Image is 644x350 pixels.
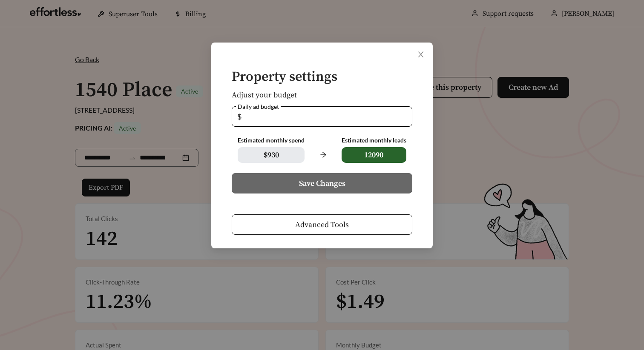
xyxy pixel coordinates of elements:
button: Close [409,43,433,66]
span: $ 930 [238,147,305,163]
h4: Property settings [232,70,412,85]
span: close [417,51,425,58]
div: Estimated monthly leads [342,137,406,144]
button: Advanced Tools [232,214,412,235]
span: 12090 [342,147,406,163]
span: arrow-right [315,147,331,163]
h5: Adjust your budget [232,91,412,100]
div: Estimated monthly spend [238,137,305,144]
a: Advanced Tools [232,220,412,228]
button: Save Changes [232,173,412,193]
span: Advanced Tools [295,219,349,230]
span: $ [237,107,241,126]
